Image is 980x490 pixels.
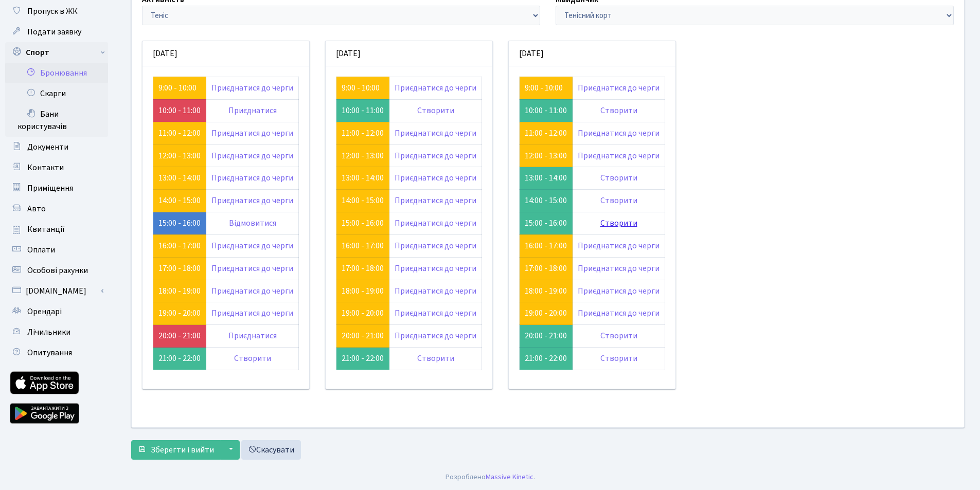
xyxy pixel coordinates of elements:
[5,1,108,22] a: Пропуск в ЖК
[158,172,201,184] a: 13:00 - 14:00
[27,141,68,153] span: Документи
[600,172,637,184] a: Створити
[27,203,46,214] span: Авто
[27,326,70,338] span: Лічильники
[578,128,660,139] a: Приєднатися до черги
[5,198,108,219] a: Авто
[211,128,293,139] a: Приєднатися до черги
[342,217,384,229] a: 15:00 - 16:00
[395,128,476,139] a: Приєднатися до черги
[486,471,533,482] a: Massive Kinetic
[5,83,108,104] a: Скарги
[5,342,108,363] a: Опитування
[342,285,384,297] a: 18:00 - 19:00
[520,167,573,190] td: 13:00 - 14:00
[211,150,293,161] a: Приєднатися до черги
[5,178,108,198] a: Приміщення
[158,330,201,341] a: 20:00 - 21:00
[600,330,637,341] a: Створити
[578,307,660,319] a: Приєднатися до черги
[5,281,108,301] a: [DOMAIN_NAME]
[211,240,293,251] a: Приєднатися до черги
[395,172,476,184] a: Приєднатися до черги
[151,444,214,456] span: Зберегти і вийти
[578,240,660,251] a: Приєднатися до черги
[5,240,108,260] a: Оплати
[158,82,197,94] a: 9:00 - 10:00
[342,172,384,184] a: 13:00 - 14:00
[525,240,567,251] a: 16:00 - 17:00
[525,150,567,161] a: 12:00 - 13:00
[509,41,675,66] div: [DATE]
[27,347,72,358] span: Опитування
[158,285,201,297] a: 18:00 - 19:00
[158,240,201,251] a: 16:00 - 17:00
[158,150,201,161] a: 12:00 - 13:00
[27,26,81,38] span: Подати заявку
[520,325,573,348] td: 20:00 - 21:00
[5,63,108,83] a: Бронювання
[600,105,637,116] a: Створити
[27,306,62,317] span: Орендарі
[520,212,573,235] td: 15:00 - 16:00
[336,348,389,370] td: 21:00 - 22:00
[525,285,567,297] a: 18:00 - 19:00
[395,217,476,229] a: Приєднатися до черги
[228,105,277,116] a: Приєднатися
[5,42,108,63] a: Спорт
[520,348,573,370] td: 21:00 - 22:00
[27,183,73,194] span: Приміщення
[525,307,567,319] a: 19:00 - 20:00
[158,128,201,139] a: 11:00 - 12:00
[158,263,201,274] a: 17:00 - 18:00
[395,195,476,206] a: Приєднатися до черги
[131,440,221,460] button: Зберегти і вийти
[5,157,108,178] a: Контакти
[211,263,293,274] a: Приєднатися до черги
[342,82,380,94] a: 9:00 - 10:00
[27,265,88,276] span: Особові рахунки
[158,105,201,116] a: 10:00 - 11:00
[27,6,78,17] span: Пропуск в ЖК
[27,162,64,173] span: Контакти
[395,307,476,319] a: Приєднатися до черги
[27,224,65,235] span: Квитанції
[342,263,384,274] a: 17:00 - 18:00
[525,128,567,139] a: 11:00 - 12:00
[5,322,108,342] a: Лічильники
[395,240,476,251] a: Приєднатися до черги
[446,471,535,483] div: Розроблено .
[5,219,108,240] a: Квитанції
[228,330,277,341] a: Приєднатися
[211,307,293,319] a: Приєднатися до черги
[234,353,271,364] a: Створити
[211,285,293,297] a: Приєднатися до черги
[395,330,476,341] a: Приєднатися до черги
[211,195,293,206] a: Приєднатися до черги
[5,301,108,322] a: Орендарі
[525,82,563,94] a: 9:00 - 10:00
[142,41,309,66] div: [DATE]
[326,41,492,66] div: [DATE]
[395,82,476,94] a: Приєднатися до черги
[578,82,660,94] a: Приєднатися до черги
[5,260,108,281] a: Особові рахунки
[153,348,206,370] td: 21:00 - 22:00
[158,307,201,319] a: 19:00 - 20:00
[342,330,384,341] a: 20:00 - 21:00
[5,22,108,42] a: Подати заявку
[417,105,454,116] a: Створити
[5,137,108,157] a: Документи
[395,150,476,161] a: Приєднатися до черги
[342,195,384,206] a: 14:00 - 15:00
[417,353,454,364] a: Створити
[158,195,201,206] a: 14:00 - 15:00
[520,99,573,122] td: 10:00 - 11:00
[211,82,293,94] a: Приєднатися до черги
[578,150,660,161] a: Приєднатися до черги
[525,263,567,274] a: 17:00 - 18:00
[342,150,384,161] a: 12:00 - 13:00
[229,217,276,229] a: Відмовитися
[342,307,384,319] a: 19:00 - 20:00
[158,217,201,229] a: 15:00 - 16:00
